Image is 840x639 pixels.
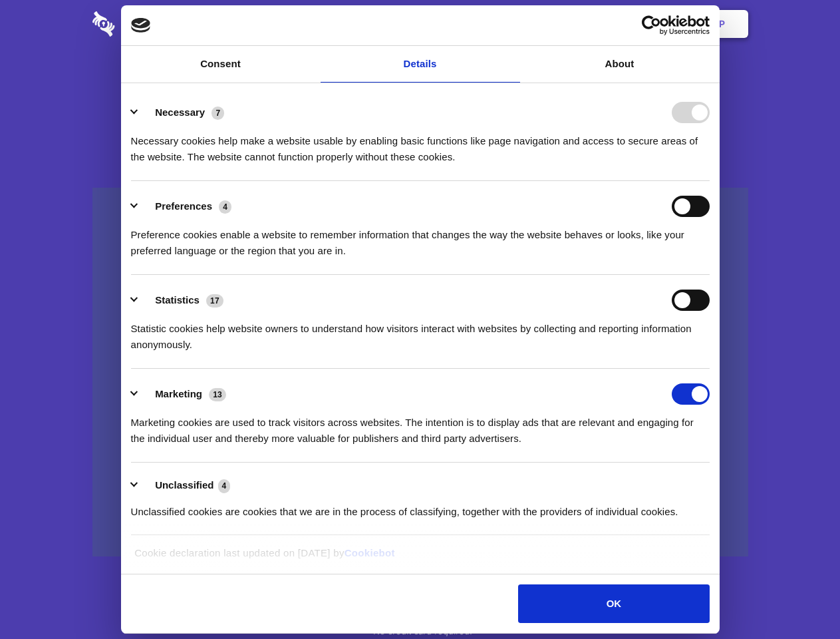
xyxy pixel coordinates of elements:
button: OK [518,584,709,623]
a: Login [603,3,661,45]
label: Preferences [155,200,212,212]
a: Usercentrics Cookiebot - opens in a new window [593,15,710,35]
span: 17 [206,294,223,308]
h4: Auto-redaction of sensitive data, encrypted data sharing and self-destructing private chats. Shar... [92,121,748,165]
span: 4 [219,200,231,214]
label: Marketing [155,388,202,399]
button: Preferences (4) [131,196,240,217]
button: Statistics (17) [131,290,232,311]
button: Necessary (7) [131,102,233,123]
span: 13 [209,388,226,401]
span: 4 [218,479,231,493]
h1: Eliminate Slack Data Loss. [92,60,748,108]
a: Details [321,46,520,83]
label: Necessary [155,106,205,118]
div: Marketing cookies are used to track visitors across websites. The intention is to display ads tha... [131,405,710,447]
button: Marketing (13) [131,383,235,405]
a: Contact [539,3,601,45]
img: logo [131,18,151,33]
button: Unclassified (4) [131,477,239,494]
div: Statistic cookies help website owners to understand how visitors interact with websites by collec... [131,311,710,353]
iframe: Drift Widget Chat Controller [773,572,824,623]
a: Cookiebot [345,547,395,558]
a: About [520,46,720,83]
a: Wistia video thumbnail [92,188,748,557]
a: Pricing [390,3,448,45]
a: Consent [121,46,321,83]
div: Cookie declaration last updated on [DATE] by [124,545,716,571]
div: Preference cookies enable a website to remember information that changes the way the website beha... [131,217,710,259]
div: Unclassified cookies are cookies that we are in the process of classifying, together with the pro... [131,494,710,520]
label: Statistics [155,294,200,306]
img: logo-wordmark-white-trans-d4663122ce5f474addd5e946df7df03e33cb6a1c49d2221995e7729f52c070b2.svg [92,11,206,37]
span: 7 [211,106,224,120]
div: Necessary cookies help make a website usable by enabling basic functions like page navigation and... [131,123,710,165]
